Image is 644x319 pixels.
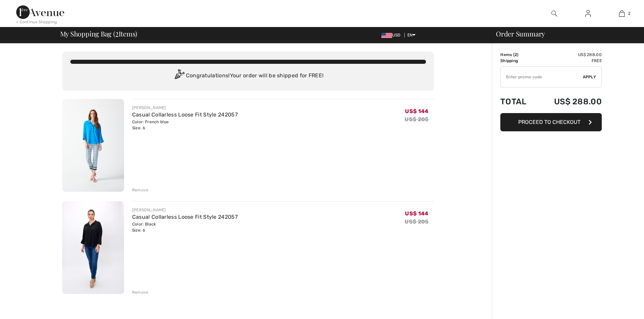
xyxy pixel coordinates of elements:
[132,187,149,193] div: Remove
[62,99,124,192] img: Casual Collarless Loose Fit Style 242057
[619,9,625,18] img: My Bag
[381,33,403,37] span: USD
[605,9,638,18] a: 2
[580,9,596,18] a: Sign In
[172,69,186,83] img: Congratulation2.svg
[536,90,602,113] td: US$ 288.00
[551,9,557,18] img: search the website
[405,218,428,225] s: US$ 205
[115,29,119,37] span: 2
[536,58,602,64] td: Free
[132,221,238,233] div: Color: Black Size: 6
[16,19,57,25] div: < Continue Shopping
[62,201,124,294] img: Casual Collarless Loose Fit Style 242057
[500,52,536,58] td: Items ( )
[488,30,640,37] div: Order Summary
[500,58,536,64] td: Shipping
[405,210,428,217] span: US$ 144
[16,5,64,19] img: 1ère Avenue
[407,33,416,37] span: EN
[132,111,238,118] a: Casual Collarless Loose Fit Style 242057
[585,9,591,18] img: My Info
[381,33,392,38] img: US Dollar
[132,289,149,295] div: Remove
[60,30,138,37] span: My Shopping Bag ( Items)
[500,113,602,131] button: Proceed to Checkout
[132,214,238,220] a: Casual Collarless Loose Fit Style 242057
[405,116,428,123] s: US$ 205
[583,74,596,80] span: Apply
[500,90,536,113] td: Total
[70,69,426,83] div: Congratulations! Your order will be shipped for FREE!
[405,108,428,114] span: US$ 144
[518,119,580,125] span: Proceed to Checkout
[515,52,517,57] span: 2
[536,52,602,58] td: US$ 288.00
[132,105,238,111] div: [PERSON_NAME]
[628,10,630,17] span: 2
[501,67,583,87] input: Promo code
[132,119,238,131] div: Color: French blue Size: 6
[132,207,238,213] div: [PERSON_NAME]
